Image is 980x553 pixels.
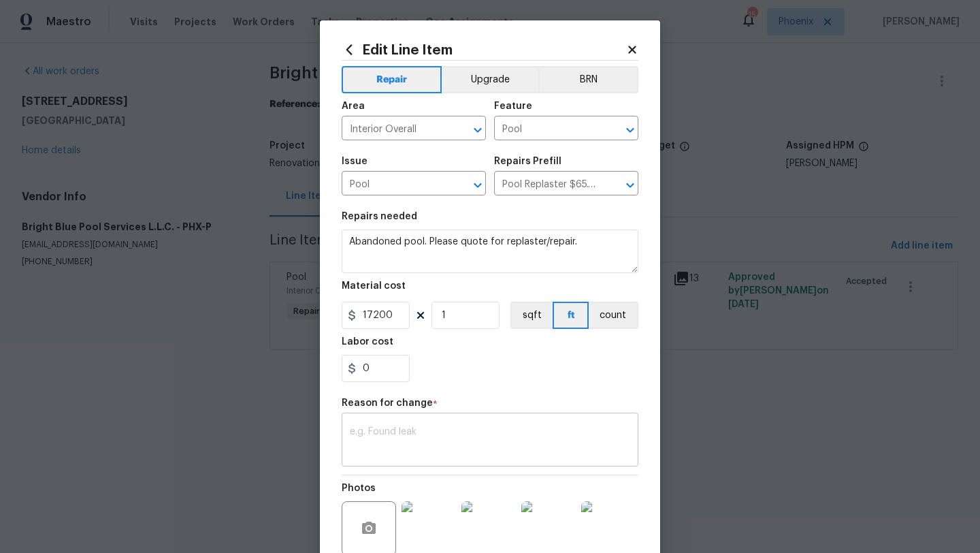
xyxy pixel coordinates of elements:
[342,398,433,408] h5: Reason for change
[494,157,561,166] h5: Repairs Prefill
[589,302,638,329] button: count
[468,176,487,195] button: Open
[342,212,417,221] h5: Repairs needed
[510,302,553,329] button: sqft
[442,66,539,93] button: Upgrade
[494,101,532,111] h5: Feature
[342,337,393,347] h5: Labor cost
[553,302,589,329] button: ft
[342,101,365,111] h5: Area
[621,176,640,195] button: Open
[468,121,487,140] button: Open
[342,66,442,93] button: Repair
[342,157,367,166] h5: Issue
[621,121,640,140] button: Open
[342,42,626,57] h2: Edit Line Item
[342,281,406,291] h5: Material cost
[342,484,376,493] h5: Photos
[342,230,638,273] textarea: Abandoned pool. Please quote for replaster/repair.
[538,66,638,93] button: BRN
